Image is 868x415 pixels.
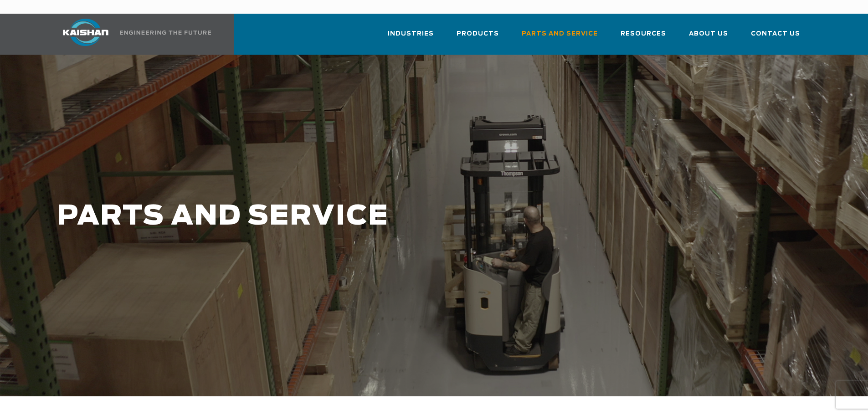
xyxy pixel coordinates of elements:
span: Industries [388,29,434,39]
a: Kaishan USA [51,14,213,55]
span: Products [457,29,499,39]
span: About Us [689,29,728,39]
h1: PARTS AND SERVICE [57,201,684,232]
a: About Us [689,22,728,53]
a: Resources [621,22,666,53]
a: Products [457,22,499,53]
a: Contact Us [751,22,800,53]
span: Parts and Service [522,29,598,39]
span: Contact Us [751,29,800,39]
span: Resources [621,29,666,39]
a: Industries [388,22,434,53]
a: Parts and Service [522,22,598,53]
img: kaishan logo [51,19,120,46]
img: Engineering the future [120,31,211,35]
